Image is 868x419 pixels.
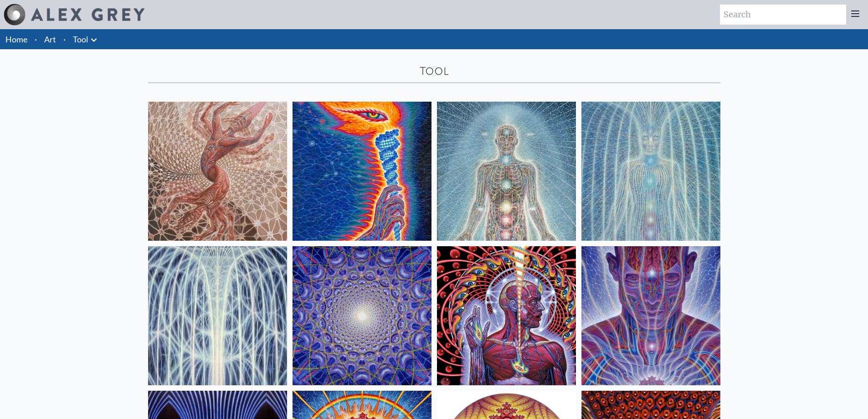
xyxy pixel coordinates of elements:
div: Tool [148,64,720,78]
a: Home [5,34,27,44]
li: · [60,29,69,49]
li: · [31,29,41,49]
input: Search [720,5,846,25]
a: Tool [73,33,88,46]
a: Art [44,33,56,46]
img: Mystic Eye, 2018, Alex Grey [581,246,720,385]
